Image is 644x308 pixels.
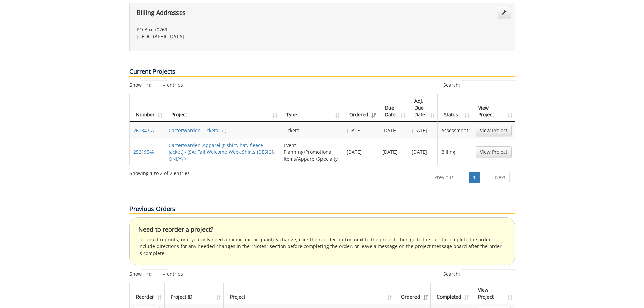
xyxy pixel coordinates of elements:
th: Type: activate to sort column ascending [280,94,343,122]
h4: Billing Addresses [137,9,492,18]
th: Ordered: activate to sort column ascending [395,283,431,304]
label: Show entries [129,80,183,90]
th: Project: activate to sort column ascending [224,283,395,304]
th: Project: activate to sort column ascending [165,94,281,122]
p: [GEOGRAPHIC_DATA] [137,33,317,40]
td: [DATE] [408,139,438,165]
label: Search: [443,80,515,90]
select: Showentries [142,80,167,90]
td: [DATE] [379,139,408,165]
p: PO Box 70269 [137,26,317,33]
th: Project ID: activate to sort column ascending [165,283,224,304]
a: Edit Addresses [498,7,511,18]
p: Previous Orders [129,205,515,214]
div: Showing 1 to 2 of 2 entries [129,167,190,177]
td: Event Planning/Promotional Items/Apparel/Specialty [280,139,343,165]
label: Show entries [129,269,183,279]
a: 260347-A [133,127,154,134]
a: CarterWarden-Apparel (t-shirt, hat, fleece jacket) - (SA: Fall Welcome Week Shirts {DESIGN ONLY} ) [169,142,276,162]
th: Completed: activate to sort column ascending [431,283,472,304]
td: [DATE] [408,122,438,139]
th: Ordered: activate to sort column ascending [343,94,379,122]
td: Billing [438,139,472,165]
a: View Project [476,125,512,136]
a: Previous [430,172,458,183]
th: Number: activate to sort column ascending [130,94,165,122]
th: Status: activate to sort column ascending [438,94,472,122]
th: Due Date: activate to sort column ascending [379,94,408,122]
input: Search: [462,269,515,279]
th: View Project: activate to sort column ascending [472,94,515,122]
label: Search: [443,269,515,279]
td: [DATE] [379,122,408,139]
td: [DATE] [343,139,379,165]
p: For exact reprints, or if you only need a minor text or quantity change, click the reorder button... [138,236,506,257]
p: Current Projects [129,67,515,77]
select: Showentries [142,269,167,279]
th: Adj. Due Date: activate to sort column ascending [408,94,438,122]
a: 1 [469,172,480,183]
input: Search: [462,80,515,90]
h4: Need to reorder a project? [138,226,506,233]
a: 252195-A [133,149,154,155]
th: View Project: activate to sort column ascending [472,283,515,304]
td: [DATE] [343,122,379,139]
th: Reorder: activate to sort column ascending [130,283,165,304]
td: Tickets [280,122,343,139]
a: View Project [476,146,512,158]
a: Next [491,172,510,183]
td: Assessment [438,122,472,139]
a: CarterWarden-Tickets - ( ) [169,127,226,134]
